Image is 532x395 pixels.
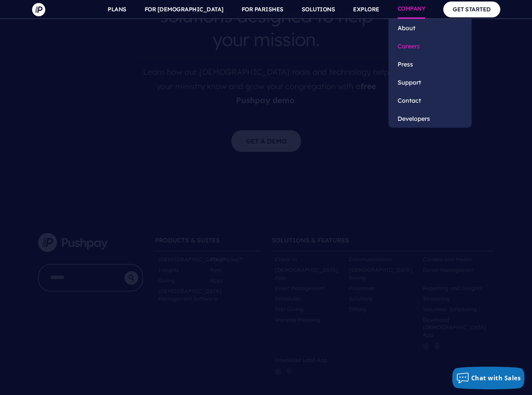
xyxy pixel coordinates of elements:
a: Contact [389,91,472,110]
a: GET STARTED [443,2,500,17]
a: Press [389,55,472,73]
a: Careers [389,37,472,55]
a: Support [389,73,472,91]
span: Chat with Sales [471,374,521,382]
a: Developers [389,110,472,128]
a: About [389,19,472,37]
button: Chat with Sales [452,367,525,389]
